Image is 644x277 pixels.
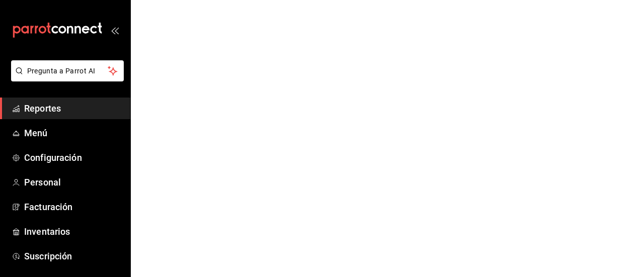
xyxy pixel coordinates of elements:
[24,225,122,238] span: Inventarios
[27,66,108,76] span: Pregunta a Parrot AI
[24,249,122,263] span: Suscripción
[24,126,122,140] span: Menú
[11,60,124,81] button: Pregunta a Parrot AI
[24,151,122,164] span: Configuración
[24,175,122,189] span: Personal
[111,26,119,34] button: open_drawer_menu
[7,73,124,83] a: Pregunta a Parrot AI
[24,102,122,115] span: Reportes
[24,200,122,214] span: Facturación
